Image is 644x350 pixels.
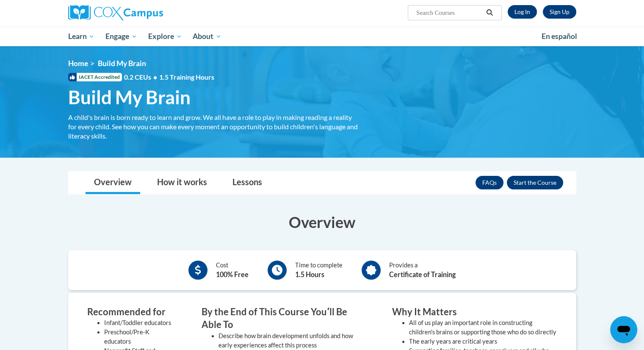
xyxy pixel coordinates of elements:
a: En español [536,28,583,45]
div: Provides a [389,261,456,280]
h3: Why It Matters [392,306,557,319]
div: Main menu [55,27,589,46]
li: All of us play an important role in constructing children's brains or supporting those who do so ... [409,318,557,337]
a: Register [543,5,576,19]
b: 100% Free [216,270,249,278]
a: Explore [143,27,188,46]
span: 0.2 CEUs [124,72,214,82]
a: FAQs [475,176,503,189]
h3: Recommended for [87,306,176,319]
a: Cox Campus [68,5,229,20]
span: About [193,31,221,42]
a: Home [68,59,88,68]
div: Time to complete [295,261,343,280]
h3: By the End of This Course Youʹll Be Able To [202,306,367,332]
img: Cox Campus [68,5,163,20]
button: Enroll [507,176,563,189]
span: 1.5 Training Hours [159,73,214,81]
a: Learn [63,27,100,46]
a: Engage [100,27,143,46]
span: IACET Accredited [68,73,122,81]
iframe: Button to launch messaging window [610,316,637,343]
span: Engage [105,31,137,42]
b: Certificate of Training [389,270,456,278]
span: Build My Brain [68,86,191,108]
a: How it works [149,172,216,194]
div: Cost [216,261,249,280]
li: Preschool/Pre-K educators [104,328,176,346]
b: 1.5 Hours [295,270,324,278]
a: Overview [86,172,140,194]
span: Explore [148,31,182,42]
span: • [153,73,157,81]
a: Log In [508,5,537,19]
a: Lessons [224,172,271,194]
span: Learn [68,31,94,42]
a: About [187,27,227,46]
li: The early years are critical years [409,337,557,346]
li: Describe how brain development unfolds and how early experiences affect this process [218,331,367,350]
div: A child's brain is born ready to learn and grow. We all have a role to play in making reading a r... [68,113,360,141]
span: Build My Brain [98,59,146,68]
input: Search Courses [415,8,483,18]
h3: Overview [68,211,576,233]
button: Search [483,8,496,18]
li: Infant/Toddler educators [104,318,176,328]
span: En español [542,32,577,41]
